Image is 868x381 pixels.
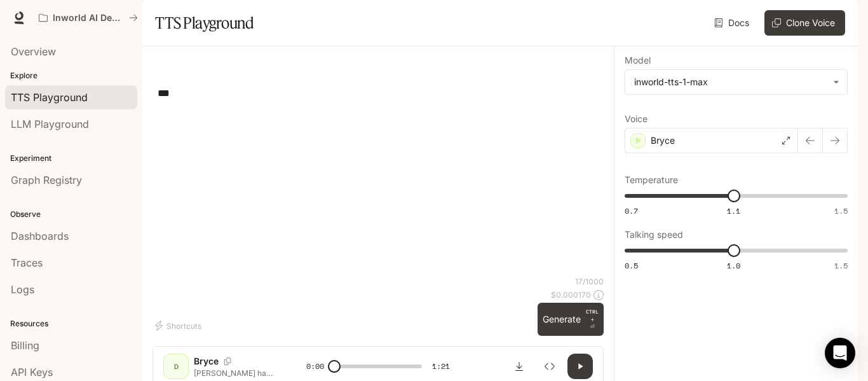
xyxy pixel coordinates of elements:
button: All workspaces [33,5,144,31]
h1: TTS Playground [155,10,254,36]
button: Download audio [506,354,532,379]
p: [PERSON_NAME] had a small but vital part in Boyz n the Hood. His character, a Blood gang member k... [194,368,276,378]
p: Bryce [194,355,219,368]
div: inworld-tts-1-max [625,70,847,94]
p: Temperature [625,176,678,184]
span: 1.0 [727,260,740,271]
p: ⏎ [586,308,599,331]
div: Open Intercom Messenger [825,338,855,368]
button: Shortcuts [153,315,207,336]
div: D [166,356,186,377]
a: Docs [712,10,754,36]
p: Model [625,56,651,65]
p: Bryce [651,134,675,147]
span: 1.5 [834,205,848,216]
p: CTRL + [586,308,599,323]
span: 0:00 [306,360,324,373]
span: 1.5 [834,260,848,271]
p: Talking speed [625,230,683,239]
div: inworld-tts-1-max [634,76,827,88]
button: Inspect [537,354,562,379]
p: Inworld AI Demos [53,13,124,24]
span: 1.1 [727,205,740,216]
button: GenerateCTRL +⏎ [538,303,604,336]
span: 0.5 [625,260,638,271]
button: Copy Voice ID [219,357,236,365]
button: Clone Voice [764,10,845,36]
span: 0.7 [625,205,638,216]
span: 1:21 [432,360,450,373]
p: Voice [625,114,648,123]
